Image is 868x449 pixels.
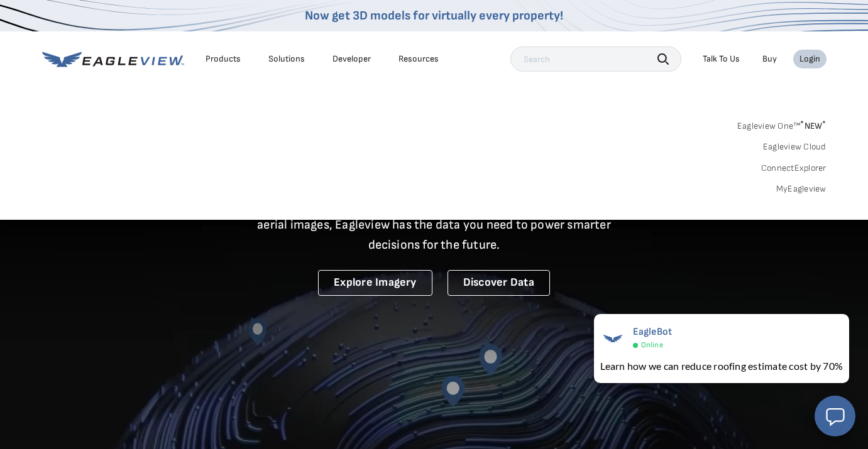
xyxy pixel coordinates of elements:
[762,53,777,65] a: Buy
[305,8,563,23] a: Now get 3D models for virtually every property!
[763,141,827,153] a: Eagleview Cloud
[398,53,439,65] div: Resources
[510,46,681,72] input: Search
[737,117,827,131] a: Eagleview One™*NEW*
[800,121,826,131] span: NEW
[761,163,827,174] a: ConnectExplorer
[799,53,820,65] div: Login
[448,270,550,296] a: Discover Data
[815,396,855,436] button: Open chat window
[242,195,627,255] p: A new era starts here. Built on more than 3.5 billion high-resolution aerial images, Eagleview ha...
[318,270,432,296] a: Explore Imagery
[776,183,827,195] a: MyEagleview
[332,53,371,65] a: Developer
[268,53,305,65] div: Solutions
[703,53,740,65] div: Talk To Us
[633,326,673,338] span: EagleBot
[600,359,843,374] div: Learn how we can reduce roofing estimate cost by 70%
[600,326,625,351] img: EagleBot
[206,53,241,65] div: Products
[641,340,663,350] span: Online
